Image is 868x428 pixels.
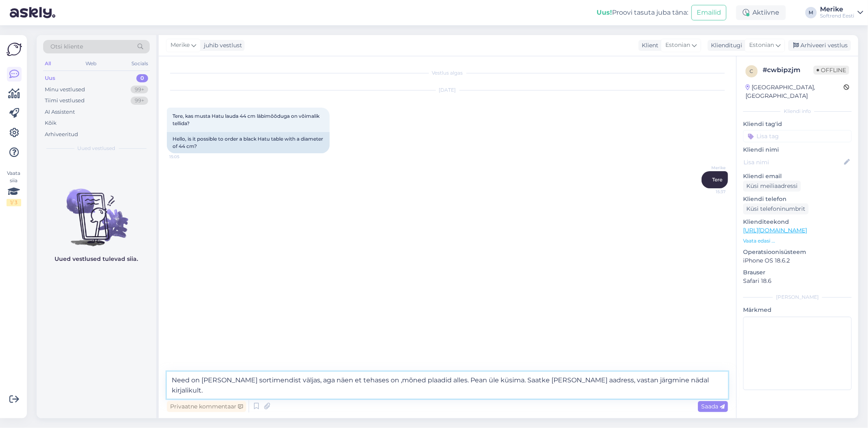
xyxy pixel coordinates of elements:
p: Klienditeekond [743,218,852,226]
img: Askly Logo [7,42,22,57]
div: Arhiveeritud [45,130,78,139]
div: Küsi telefoninumbrit [743,203,809,214]
div: Kõik [45,119,57,127]
p: iPhone OS 18.6.2 [743,256,852,265]
div: Minu vestlused [45,86,85,94]
p: Vaata edasi ... [743,237,852,245]
div: Softrend Eesti [820,13,854,19]
p: Uued vestlused tulevad siia. [55,255,138,263]
span: Offline [813,66,849,75]
span: Estonian [749,41,774,50]
p: Kliendi email [743,172,852,181]
div: 1 / 3 [7,199,21,206]
div: All [43,58,52,69]
div: Privaatne kommentaar [167,401,246,412]
div: # cwbipzjm [763,65,813,75]
p: Safari 18.6 [743,277,852,285]
span: Merike [695,165,726,171]
div: Vaata siia [7,170,21,206]
input: Lisa tag [743,130,852,142]
p: Kliendi tag'id [743,120,852,128]
button: Emailid [691,5,726,20]
img: No chats [37,174,156,247]
div: juhib vestlust [201,41,242,50]
span: Uued vestlused [78,145,116,152]
div: Klient [638,41,658,50]
div: AI Assistent [45,108,75,116]
div: Klienditugi [708,41,742,50]
span: Estonian [665,41,690,50]
div: 0 [136,74,148,82]
input: Lisa nimi [743,158,842,167]
div: 99+ [131,86,148,94]
div: Socials [130,58,150,69]
div: Vestlus algas [167,69,728,77]
div: 99+ [131,97,148,105]
span: 15:05 [169,154,200,160]
a: [URL][DOMAIN_NAME] [743,227,807,234]
span: 15:37 [695,189,726,195]
p: Märkmed [743,306,852,314]
div: Arhiveeri vestlus [788,40,851,51]
p: Brauser [743,268,852,277]
textarea: Need on [PERSON_NAME] sortimendist väljas, aga näen et tehases on ,mõned plaadid alles. Pean üle ... [167,372,728,399]
span: Tere [712,176,722,183]
div: Hello, is it possible to order a black Hatu table with a diameter of 44 cm? [167,132,330,153]
b: Uus! [597,9,612,16]
p: Kliendi nimi [743,146,852,154]
div: M [805,7,817,18]
div: Uus [45,74,55,82]
div: Web [84,58,98,69]
span: Merike [171,41,190,50]
div: Merike [820,6,854,13]
span: Tere, kas musta Hatu lauda 44 cm läbimõõduga on võimalik tellida? [173,113,321,126]
p: Kliendi telefon [743,195,852,203]
div: [PERSON_NAME] [743,293,852,301]
a: MerikeSoftrend Eesti [820,6,863,19]
div: Kliendi info [743,108,852,115]
span: Otsi kliente [50,42,83,51]
span: Saada [701,403,725,410]
div: Küsi meiliaadressi [743,181,801,192]
div: Aktiivne [736,5,786,20]
p: Operatsioonisüsteem [743,248,852,256]
div: Tiimi vestlused [45,97,85,105]
div: [DATE] [167,86,728,94]
div: [GEOGRAPHIC_DATA], [GEOGRAPHIC_DATA] [746,83,844,100]
span: c [750,68,754,74]
div: Proovi tasuta juba täna: [597,8,688,18]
